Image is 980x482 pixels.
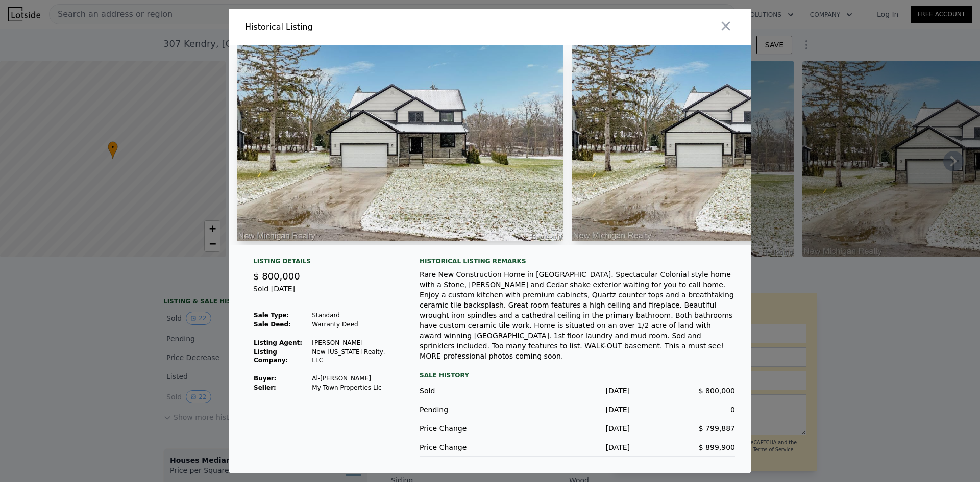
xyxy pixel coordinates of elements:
[572,45,898,241] img: Property Img
[311,338,395,347] td: [PERSON_NAME]
[253,284,395,302] div: Sold [DATE]
[311,320,395,329] td: Warranty Deed
[253,257,395,269] div: Listing Details
[253,271,300,282] span: $ 800,000
[420,369,735,382] div: Sale History
[254,339,302,346] strong: Listing Agent:
[420,269,735,361] div: Rare New Construction Home in [GEOGRAPHIC_DATA]. Spectacular Colonial style home with a Stone, [P...
[237,45,563,241] img: Property Img
[699,443,735,451] span: $ 899,900
[420,404,525,415] div: Pending
[254,375,276,382] strong: Buyer :
[254,312,289,319] strong: Sale Type:
[699,424,735,433] span: $ 799,887
[420,386,525,396] div: Sold
[254,321,291,328] strong: Sale Deed:
[254,348,288,364] strong: Listing Company:
[630,404,735,415] div: 0
[254,384,276,391] strong: Seller :
[525,386,630,396] div: [DATE]
[311,347,395,365] td: New [US_STATE] Realty, LLC
[699,387,735,395] span: $ 800,000
[311,374,395,383] td: Al-[PERSON_NAME]
[525,423,630,434] div: [DATE]
[245,21,486,33] div: Historical Listing
[525,442,630,452] div: [DATE]
[311,383,395,392] td: My Town Properties Llc
[420,257,735,265] div: Historical Listing remarks
[311,311,395,320] td: Standard
[525,404,630,415] div: [DATE]
[420,442,525,452] div: Price Change
[420,423,525,434] div: Price Change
